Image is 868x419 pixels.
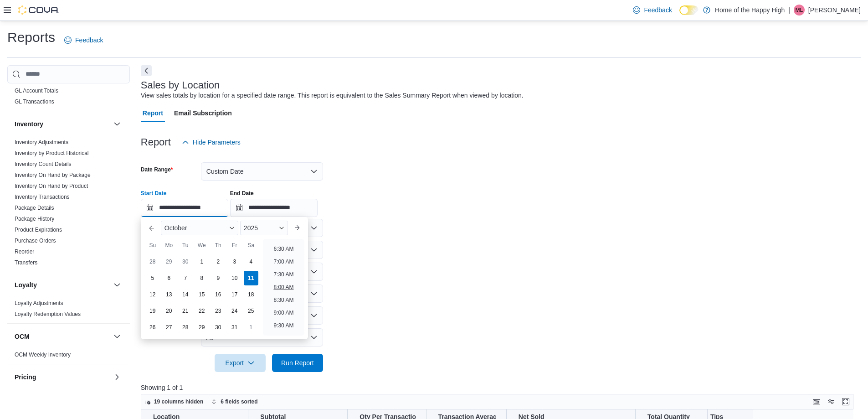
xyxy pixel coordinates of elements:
div: day-18 [244,287,258,302]
li: 7:00 AM [270,256,297,267]
button: Open list of options [310,268,318,275]
div: day-10 [227,271,242,285]
span: Loyalty Redemption Values [15,310,81,318]
a: Inventory On Hand by Package [15,172,91,178]
div: day-13 [162,287,176,302]
button: Next [141,65,152,76]
button: Inventory [15,119,110,129]
span: Feedback [644,5,672,15]
div: day-4 [244,254,258,269]
div: View sales totals by location for a specified date range. This report is equivalent to the Sales ... [141,91,524,100]
button: Previous Month [144,221,159,235]
p: Home of the Happy High [715,5,785,16]
span: 2025 [244,224,258,232]
a: Inventory Transactions [15,194,70,200]
h3: OCM [15,332,30,341]
span: OCM Weekly Inventory [15,351,71,358]
span: Email Subscription [174,104,232,122]
span: Inventory by Product Historical [15,150,89,157]
button: 6 fields sorted [208,396,261,407]
div: day-28 [178,320,193,335]
a: Loyalty Redemption Values [15,311,81,317]
button: Display options [826,396,837,407]
h3: Report [141,137,171,148]
li: 9:30 AM [270,320,297,331]
span: Loyalty Adjustments [15,300,63,307]
a: Package Details [15,205,54,211]
div: Finance [7,85,130,111]
div: Loyalty [7,298,130,323]
div: day-8 [195,271,209,285]
button: Products [112,398,123,409]
button: Custom Date [201,162,323,181]
span: Inventory On Hand by Product [15,182,88,190]
div: Sa [244,238,258,253]
span: 19 columns hidden [154,398,204,405]
a: Inventory Count Details [15,161,72,167]
button: Hide Parameters [178,133,244,151]
div: Fr [227,238,242,253]
h3: Sales by Location [141,80,220,91]
div: Th [211,238,226,253]
button: Enter fullscreen [840,396,851,407]
div: day-3 [227,254,242,269]
p: | [788,5,790,16]
div: day-11 [244,271,258,285]
span: Inventory Count Details [15,160,72,168]
button: Keyboard shortcuts [811,396,822,407]
span: ML [796,5,803,16]
span: Product Expirations [15,226,62,233]
div: Button. Open the year selector. 2025 is currently selected. [240,221,288,235]
span: Inventory Adjustments [15,139,68,146]
label: End Date [230,190,254,197]
li: 8:00 AM [270,282,297,293]
div: day-14 [178,287,193,302]
div: October, 2025 [144,253,259,336]
div: day-29 [162,254,176,269]
p: [PERSON_NAME] [808,5,861,16]
span: Feedback [75,36,103,45]
div: day-15 [195,287,209,302]
h1: Reports [7,28,55,47]
a: GL Transactions [15,98,54,105]
button: OCM [112,331,123,342]
li: 8:30 AM [270,295,297,305]
li: 10:00 AM [268,333,299,344]
input: Press the down key to enter a popover containing a calendar. Press the escape key to close the po... [141,199,228,217]
span: October [164,224,187,232]
span: Hide Parameters [193,138,241,147]
div: day-26 [145,320,160,335]
h3: Pricing [15,372,36,382]
div: day-20 [162,304,176,318]
div: Marsha Lewis [794,5,805,16]
span: Reorder [15,248,34,255]
li: 7:30 AM [270,269,297,280]
a: GL Account Totals [15,88,58,94]
label: Date Range [141,166,173,173]
a: Package History [15,216,54,222]
input: Dark Mode [679,5,699,15]
ul: Time [263,239,304,336]
span: Report [143,104,163,122]
div: day-28 [145,254,160,269]
div: day-30 [178,254,193,269]
div: day-21 [178,304,193,318]
input: Press the down key to open a popover containing a calendar. [230,199,318,217]
span: Package Details [15,204,54,212]
button: Pricing [15,372,110,382]
span: Transfers [15,259,37,266]
span: Package History [15,215,54,222]
div: We [195,238,209,253]
span: Inventory On Hand by Package [15,171,91,179]
div: day-31 [227,320,242,335]
button: Loyalty [112,279,123,290]
li: 9:00 AM [270,307,297,318]
a: Inventory by Product Historical [15,150,89,156]
div: day-5 [145,271,160,285]
a: Inventory On Hand by Product [15,183,88,189]
div: day-6 [162,271,176,285]
div: day-12 [145,287,160,302]
button: Next month [290,221,304,235]
div: Inventory [7,137,130,272]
